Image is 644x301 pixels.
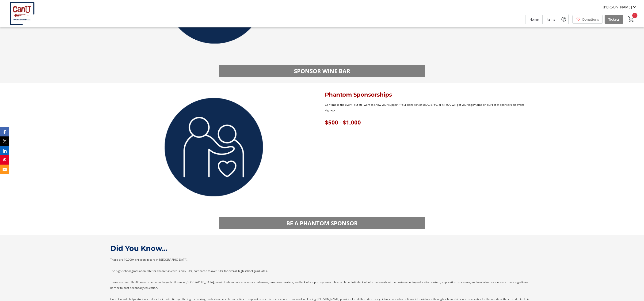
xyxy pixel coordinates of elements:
[325,91,392,98] span: Phantom Sponsorships
[530,17,539,22] span: Home
[325,103,524,112] span: Can’t make the event, but still want to show your support? Your donation of $500, $750, or-$1,000...
[110,88,319,206] img: undefined
[543,15,559,24] a: Items
[627,15,636,23] button: Cart
[603,4,632,10] span: [PERSON_NAME]
[582,17,599,22] span: Donations
[325,118,361,126] strong: $500 - $1,000
[559,15,568,24] button: Help
[110,244,168,253] span: Did You Know...
[572,15,603,24] a: Donations
[546,17,555,22] span: Items
[605,15,623,24] a: Tickets
[608,17,620,22] span: Tickets
[110,280,529,290] span: There are over 16,500 newcomer school-aged children in [GEOGRAPHIC_DATA], most of whom face econo...
[110,258,188,262] span: There are 10,000+ children in care in [GEOGRAPHIC_DATA].
[294,67,350,75] span: SPONSOR WINE BAR
[3,2,45,25] img: CanU Canada's Logo
[219,217,425,229] button: BE A PHANTOM SPONSOR
[599,3,641,11] button: [PERSON_NAME]
[110,269,268,273] span: The high school graduation rate for children in care is only 33%, compared to over 83% for overal...
[286,219,358,227] span: BE A PHANTOM SPONSOR
[526,15,542,24] a: Home
[219,65,425,77] button: SPONSOR WINE BAR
